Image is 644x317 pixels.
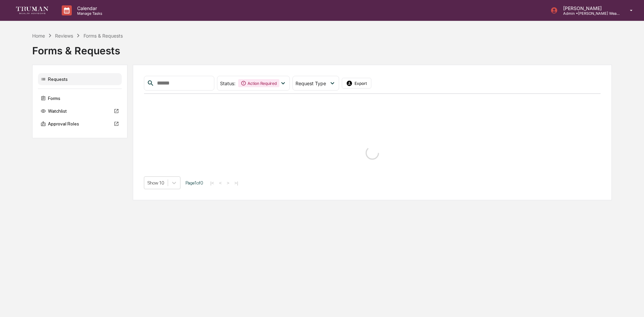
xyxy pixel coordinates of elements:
[38,105,122,117] div: Watchlist
[32,33,45,39] div: Home
[55,33,73,39] div: Reviews
[558,11,620,16] p: Admin • [PERSON_NAME] Wealth
[38,73,122,85] div: Requests
[16,7,48,14] img: logo
[342,78,371,89] button: Export
[72,11,106,16] p: Manage Tasks
[38,92,122,104] div: Forms
[558,5,620,11] p: [PERSON_NAME]
[32,39,612,57] div: Forms & Requests
[217,180,224,186] button: <
[296,81,326,86] span: Request Type
[232,180,240,186] button: >|
[72,5,106,11] p: Calendar
[208,180,216,186] button: |<
[38,118,122,130] div: Approval Roles
[220,81,235,86] span: Status :
[84,33,123,39] div: Forms & Requests
[185,180,203,186] span: Page 1 of 0
[225,180,231,186] button: >
[238,79,279,87] div: Action Required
